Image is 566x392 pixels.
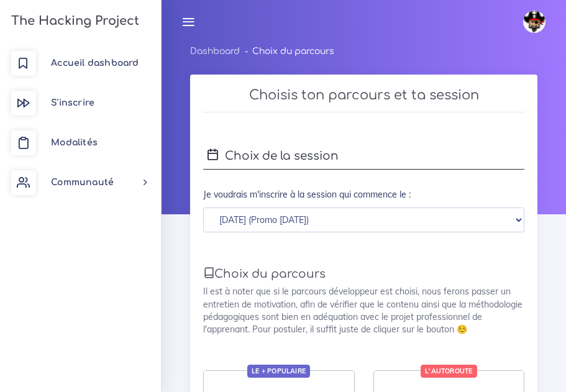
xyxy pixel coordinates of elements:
[203,285,524,335] p: Il est à noter que si le parcours développeur est choisi, nous ferons passer un entretien de moti...
[523,11,545,33] img: avatar
[425,367,472,375] strong: L'autoroute
[203,88,524,103] h3: Choisis ton parcours et ta session
[518,4,555,40] a: avatar
[240,43,334,59] li: Choix du parcours
[51,178,114,187] span: Communauté
[203,182,411,207] label: Je voudrais m'inscrire à la session qui commence le :
[190,47,240,56] a: Dashboard
[51,58,139,68] span: Accueil dashboard
[51,98,94,107] span: S'inscrire
[51,138,98,147] span: Modalités
[252,367,306,375] strong: Le + populaire
[203,143,524,170] h4: Choix de la session
[203,267,524,281] h4: Choix du parcours
[7,14,139,28] h3: The Hacking Project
